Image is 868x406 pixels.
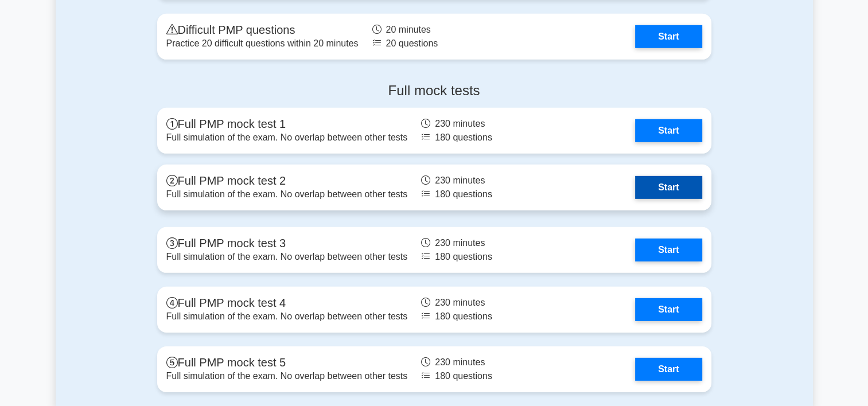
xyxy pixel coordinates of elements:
[157,83,711,99] h4: Full mock tests
[635,358,702,381] a: Start
[635,119,702,142] a: Start
[635,176,702,199] a: Start
[635,25,702,48] a: Start
[635,298,702,321] a: Start
[635,239,702,261] a: Start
